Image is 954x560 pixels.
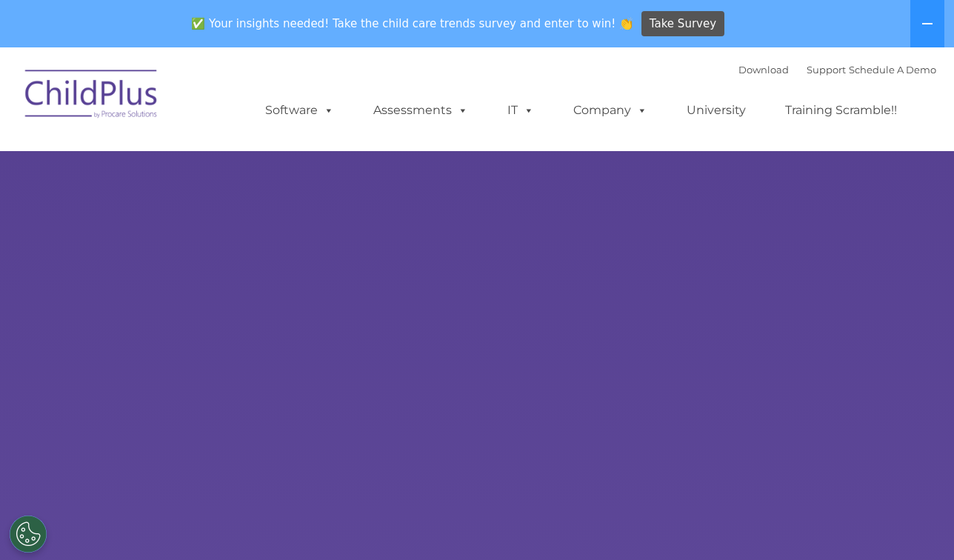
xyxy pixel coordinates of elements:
a: Assessments [358,96,483,125]
a: IT [493,96,549,125]
a: Company [558,96,662,125]
a: Schedule A Demo [849,64,936,76]
button: Cookies Settings [10,516,47,553]
font: | [738,64,936,76]
span: Take Survey [650,11,716,37]
a: Take Survey [641,11,725,37]
a: Support [807,64,846,76]
span: ✅ Your insights needed! Take the child care trends survey and enter to win! 👏 [186,10,639,39]
a: University [672,96,761,125]
img: ChildPlus by Procare Solutions [18,59,166,133]
a: Download [738,64,789,76]
a: Software [250,96,349,125]
a: Training Scramble!! [770,96,912,125]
